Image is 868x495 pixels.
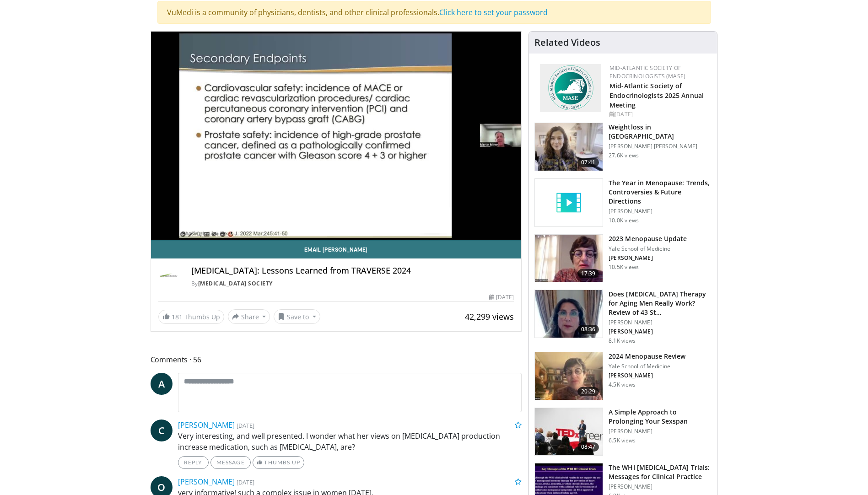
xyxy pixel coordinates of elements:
p: [PERSON_NAME] [609,208,712,215]
img: c4bd4661-e278-4c34-863c-57c104f39734.150x105_q85_crop-smart_upscale.jpg [535,408,603,456]
a: Click here to set your password [439,7,548,17]
a: [MEDICAL_DATA] Society [198,280,273,287]
img: 692f135d-47bd-4f7e-b54d-786d036e68d3.150x105_q85_crop-smart_upscale.jpg [535,352,603,400]
a: 181 Thumbs Up [158,310,224,324]
a: 17:39 2023 Menopause Update Yale School of Medicine [PERSON_NAME] 10.5K views [534,234,712,283]
a: 08:36 Does [MEDICAL_DATA] Therapy for Aging Men Really Work? Review of 43 St… [PERSON_NAME] [PERS... [534,290,712,344]
p: [PERSON_NAME] [609,483,712,490]
a: 20:29 2024 Menopause Review Yale School of Medicine [PERSON_NAME] 4.5K views [534,352,712,400]
a: Email [PERSON_NAME] [151,240,522,258]
div: VuMedi is a community of physicians, dentists, and other clinical professionals. [157,1,711,24]
p: [PERSON_NAME] [609,428,712,435]
img: 1b7e2ecf-010f-4a61-8cdc-5c411c26c8d3.150x105_q85_crop-smart_upscale.jpg [535,235,603,282]
small: [DATE] [237,478,254,486]
p: 8.1K views [609,337,636,344]
p: 10.0K views [609,217,639,224]
h3: Weightloss in [GEOGRAPHIC_DATA] [609,123,712,141]
h3: The WHI [MEDICAL_DATA] Trials: Messages for Clinical Practice [609,463,712,481]
video-js: Video Player [151,32,522,240]
div: [DATE] [609,110,710,118]
img: 4d4bce34-7cbb-4531-8d0c-5308a71d9d6c.150x105_q85_crop-smart_upscale.jpg [535,290,603,338]
img: Androgen Society [158,266,180,288]
span: 17:39 [577,269,599,278]
button: Share [228,309,270,324]
div: By [191,280,514,288]
a: Mid-Atlantic Society of Endocrinologists 2025 Annual Meeting [609,81,704,109]
p: [PERSON_NAME] [609,254,687,262]
span: 181 [172,312,183,321]
img: video_placeholder_short.svg [535,179,603,226]
button: Save to [274,309,320,324]
a: 07:41 Weightloss in [GEOGRAPHIC_DATA] [PERSON_NAME] [PERSON_NAME] 27.6K views [534,123,712,171]
a: The Year in Menopause: Trends, Controversies & Future Directions [PERSON_NAME] 10.0K views [534,178,712,227]
a: Mid-Atlantic Society of Endocrinologists (MASE) [609,64,685,80]
h3: A Simple Approach to Prolonging Your Sexspan [609,408,712,426]
span: 42,299 views [465,311,514,322]
span: Comments 56 [151,354,522,366]
p: [PERSON_NAME] [609,328,712,335]
p: 10.5K views [609,264,639,271]
h4: Related Videos [534,37,600,48]
p: [PERSON_NAME] [609,319,712,326]
p: Very interesting, and well presented. I wonder what her views on [MEDICAL_DATA] production increa... [178,430,522,452]
a: A [151,373,173,395]
p: [PERSON_NAME] [609,372,685,379]
img: 9983fed1-7565-45be-8934-aef1103ce6e2.150x105_q85_crop-smart_upscale.jpg [535,123,603,171]
img: f382488c-070d-4809-84b7-f09b370f5972.png.150x105_q85_autocrop_double_scale_upscale_version-0.2.png [540,64,601,112]
a: [PERSON_NAME] [178,477,235,487]
span: 08:47 [577,442,599,452]
span: 07:41 [577,158,599,167]
a: [PERSON_NAME] [178,420,235,430]
small: [DATE] [237,421,254,430]
h3: 2024 Menopause Review [609,352,685,361]
h3: 2023 Menopause Update [609,234,687,243]
a: C [151,420,173,441]
p: [PERSON_NAME] [PERSON_NAME] [609,143,712,150]
h3: The Year in Menopause: Trends, Controversies & Future Directions [609,178,712,206]
div: [DATE] [489,293,514,301]
p: Yale School of Medicine [609,363,685,370]
span: 08:36 [577,325,599,334]
a: Thumbs Up [253,456,304,469]
span: 20:29 [577,387,599,396]
p: 27.6K views [609,152,639,159]
p: 6.5K views [609,437,636,444]
a: 08:47 A Simple Approach to Prolonging Your Sexspan [PERSON_NAME] 6.5K views [534,408,712,456]
h3: Does [MEDICAL_DATA] Therapy for Aging Men Really Work? Review of 43 St… [609,290,712,317]
p: 4.5K views [609,381,636,388]
a: Reply [178,456,209,469]
a: Message [210,456,251,469]
h4: [MEDICAL_DATA]: Lessons Learned from TRAVERSE 2024 [191,266,514,276]
p: Yale School of Medicine [609,245,687,253]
